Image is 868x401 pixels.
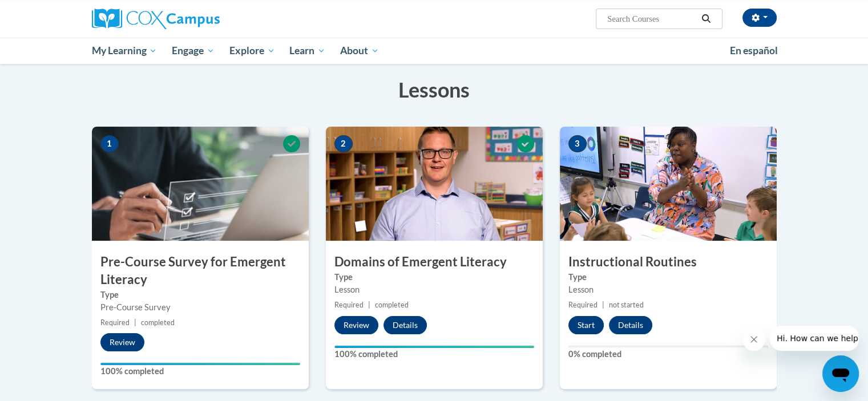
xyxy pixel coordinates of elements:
[222,38,282,64] a: Explore
[100,318,130,327] span: Required
[340,44,379,58] span: About
[334,271,534,283] label: Type
[334,301,364,309] span: Required
[697,12,714,26] button: Search
[92,75,777,104] h3: Lessons
[289,44,325,58] span: Learn
[560,127,777,241] img: Course Image
[334,283,534,296] div: Lesson
[568,283,768,296] div: Lesson
[92,127,309,241] img: Course Image
[326,253,543,271] h3: Domains of Emergent Literacy
[333,38,386,64] a: About
[742,9,777,27] button: Account Settings
[164,38,222,64] a: Engage
[609,316,652,334] button: Details
[568,135,587,152] span: 3
[822,355,859,392] iframe: Button to launch messaging window
[602,301,604,309] span: |
[172,44,215,58] span: Engage
[368,301,370,309] span: |
[282,38,333,64] a: Learn
[134,318,136,327] span: |
[100,333,144,351] button: Review
[722,39,785,63] a: En español
[568,348,768,361] label: 0% completed
[100,363,300,365] div: Your progress
[92,9,309,29] a: Cox Campus
[100,289,300,301] label: Type
[84,38,165,64] a: My Learning
[100,135,119,152] span: 1
[100,365,300,378] label: 100% completed
[100,301,300,314] div: Pre-Course Survey
[742,328,765,351] iframe: Close message
[75,38,794,64] div: Main menu
[334,346,534,348] div: Your progress
[375,301,409,309] span: completed
[91,44,157,58] span: My Learning
[730,44,778,56] span: En español
[334,316,378,334] button: Review
[141,318,175,327] span: completed
[568,271,768,283] label: Type
[92,9,220,29] img: Cox Campus
[383,316,427,334] button: Details
[568,301,597,309] span: Required
[334,135,353,152] span: 2
[334,348,534,361] label: 100% completed
[326,127,543,241] img: Course Image
[560,253,777,271] h3: Instructional Routines
[609,301,644,309] span: not started
[229,44,275,58] span: Explore
[7,8,92,17] span: Hi. How can we help?
[606,12,697,26] input: Search Courses
[568,316,604,334] button: Start
[92,253,309,289] h3: Pre-Course Survey for Emergent Literacy
[770,326,859,351] iframe: Message from company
